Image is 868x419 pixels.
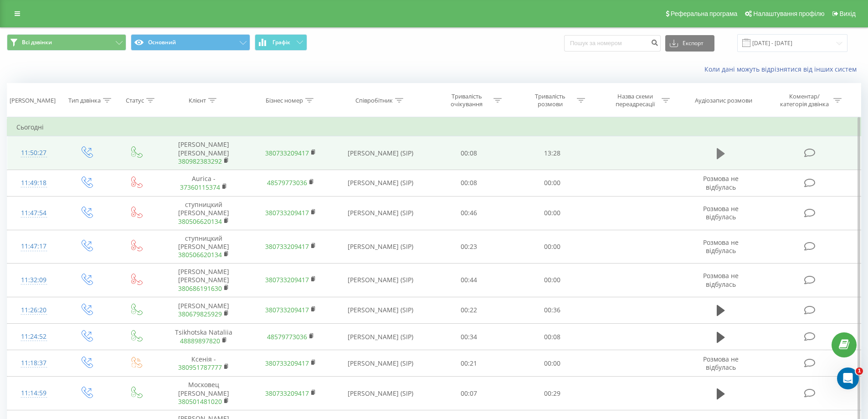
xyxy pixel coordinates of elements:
a: 380951787777 [178,363,222,372]
td: ступницкий [PERSON_NAME] [160,197,247,230]
div: Аудіозапис розмови [695,97,752,104]
td: 00:00 [511,197,594,230]
td: [PERSON_NAME] (SIP) [334,136,427,170]
div: 11:47:54 [16,204,51,222]
a: Коли дані можуть відрізнятися вiд інших систем [704,65,861,73]
div: Тип дзвінка [68,97,101,104]
span: Розмова не відбулась [703,238,739,255]
td: 00:08 [511,324,594,350]
span: Вихід [840,10,856,17]
span: Розмова не відбулась [703,355,739,372]
a: 380506620134 [178,217,222,226]
td: Сьогодні [7,118,861,136]
div: Статус [126,97,144,104]
td: [PERSON_NAME] (SIP) [334,377,427,410]
td: 00:34 [427,324,511,350]
td: Московец [PERSON_NAME] [160,377,247,410]
div: Тривалість очікування [442,93,491,108]
td: Tsikhotska Nataliia [160,324,247,350]
a: 380733209417 [265,359,309,367]
a: 380686191630 [178,284,222,293]
a: 380733209417 [265,389,309,398]
td: 00:07 [427,377,511,410]
div: 11:47:17 [16,238,51,255]
span: 1 [856,367,863,375]
td: 00:46 [427,197,511,230]
div: Співробітник [355,97,393,104]
td: [PERSON_NAME] (SIP) [334,297,427,323]
td: Ксенія - [160,350,247,377]
div: [PERSON_NAME] [10,97,56,104]
div: Клієнт [189,97,206,104]
td: [PERSON_NAME] (SIP) [334,230,427,264]
div: 11:50:27 [16,144,51,162]
td: 00:08 [427,136,511,170]
a: 380506620134 [178,250,222,259]
div: 11:18:37 [16,354,51,372]
td: [PERSON_NAME] [PERSON_NAME] [160,136,247,170]
td: [PERSON_NAME] [PERSON_NAME] [160,264,247,297]
td: [PERSON_NAME] (SIP) [334,197,427,230]
td: 00:22 [427,297,511,323]
td: ступницкий [PERSON_NAME] [160,230,247,264]
td: [PERSON_NAME] (SIP) [334,324,427,350]
td: 00:08 [427,170,511,196]
div: 11:49:18 [16,174,51,192]
td: [PERSON_NAME] (SIP) [334,264,427,297]
div: Назва схеми переадресації [611,93,659,108]
iframe: Intercom live chat [837,367,859,389]
a: 380733209417 [265,242,309,251]
div: Бізнес номер [266,97,303,104]
div: Тривалість розмови [526,93,575,108]
a: 380733209417 [265,275,309,284]
a: 380733209417 [265,305,309,314]
a: 380733209417 [265,208,309,217]
td: 00:29 [511,377,594,410]
span: Налаштування профілю [753,10,824,17]
a: 48579773036 [267,178,307,187]
div: 11:14:59 [16,384,51,402]
td: 00:36 [511,297,594,323]
div: 11:32:09 [16,271,51,289]
a: 48579773036 [267,332,307,341]
button: Експорт [665,35,714,52]
span: Реферальна програма [671,10,738,17]
td: 00:44 [427,264,511,297]
a: 380982383292 [178,157,222,166]
td: [PERSON_NAME] (SIP) [334,350,427,377]
span: Розмова не відбулась [703,271,739,288]
button: Всі дзвінки [7,34,126,51]
td: 00:00 [511,230,594,264]
td: [PERSON_NAME] (SIP) [334,170,427,196]
span: Всі дзвінки [22,39,52,46]
div: 11:26:20 [16,301,51,319]
a: 380679825929 [178,310,222,318]
span: Графік [272,39,290,46]
a: 37360115374 [180,183,220,191]
a: 380501481020 [178,397,222,406]
td: 00:23 [427,230,511,264]
a: 48889897820 [180,336,220,345]
a: 380733209417 [265,149,309,157]
input: Пошук за номером [564,35,661,52]
td: 00:00 [511,350,594,377]
td: 13:28 [511,136,594,170]
td: Aurica - [160,170,247,196]
td: 00:00 [511,170,594,196]
button: Основний [131,34,250,51]
td: 00:21 [427,350,511,377]
td: [PERSON_NAME] [160,297,247,323]
span: Розмова не відбулась [703,174,739,191]
button: Графік [255,34,307,51]
td: 00:00 [511,264,594,297]
div: 11:24:52 [16,328,51,346]
span: Розмова не відбулась [703,204,739,221]
div: Коментар/категорія дзвінка [778,93,831,108]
